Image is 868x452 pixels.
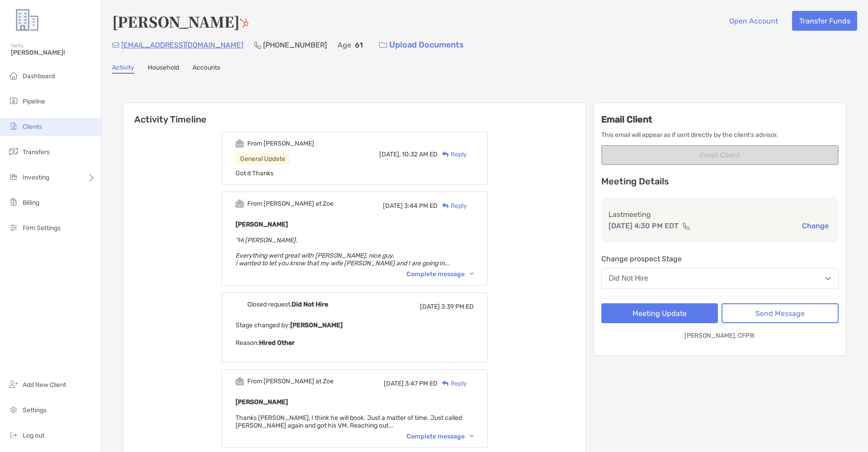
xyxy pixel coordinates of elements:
img: Zoe Logo [11,4,43,36]
span: [DATE] [420,303,440,311]
p: Meeting Details [601,176,839,187]
img: Email Icon [112,42,119,48]
a: Upload Documents [373,35,470,55]
img: Hubspot Icon [240,19,249,28]
p: 61 [355,39,363,51]
button: Open Account [722,11,785,31]
img: Event icon [236,139,244,148]
img: Chevron icon [470,273,474,275]
div: Did Not Hire [609,274,648,282]
span: Clients [23,123,42,131]
em: "Hi [PERSON_NAME]. [236,236,297,244]
a: Household [148,64,179,74]
span: Transfers [23,148,50,156]
b: [PERSON_NAME] [290,321,343,329]
p: Change prospect Stage [601,253,839,264]
img: firm-settings icon [8,222,19,233]
div: General Update [236,153,290,165]
p: [PHONE_NUMBER] [263,39,327,51]
img: Reply icon [442,203,449,209]
div: Reply [438,379,467,388]
span: [DATE], [379,151,401,158]
button: Did Not Hire [601,268,839,289]
span: Settings [23,406,47,414]
div: From [PERSON_NAME] at Zoe [247,200,334,207]
button: Send Message [722,303,839,323]
span: [DATE] [384,380,404,387]
div: Reply [438,201,467,211]
img: Event icon [236,300,244,309]
a: Activity [112,64,134,74]
p: [EMAIL_ADDRESS][DOMAIN_NAME] [121,39,243,51]
button: Change [799,221,831,231]
p: [DATE] 4:30 PM EDT [609,220,679,231]
span: [PERSON_NAME]! [11,49,95,56]
b: Hired Other [259,339,295,347]
p: Reason: [236,337,474,348]
div: Closed request, [247,301,328,308]
img: logout icon [8,429,19,440]
h6: Activity Timeline [123,103,586,125]
button: Meeting Update [601,303,718,323]
img: transfers icon [8,146,19,157]
span: Dashboard [23,72,55,80]
span: [DATE] [383,202,403,210]
img: settings icon [8,404,19,415]
span: Got it Thanks [236,169,274,177]
a: Go to Hubspot Deal [240,11,249,32]
h3: Email Client [601,114,839,125]
img: Chevron icon [470,435,474,438]
b: [PERSON_NAME] [236,221,288,228]
b: [PERSON_NAME] [236,398,288,406]
span: 3:39 PM ED [441,303,474,311]
img: dashboard icon [8,70,19,81]
h4: [PERSON_NAME] [112,11,249,32]
div: Complete message [406,270,474,278]
button: Transfer Funds [792,11,857,31]
span: Log out [23,432,44,439]
em: Everything went great with [PERSON_NAME], nice guy. [236,252,394,259]
a: Accounts [193,64,220,74]
span: Add New Client [23,381,66,389]
p: Last meeting [609,209,832,220]
img: investing icon [8,171,19,182]
span: Investing [23,174,49,181]
img: Reply icon [442,381,449,386]
img: clients icon [8,121,19,132]
img: button icon [379,42,387,48]
span: Billing [23,199,39,207]
img: communication type [682,222,690,230]
img: Event icon [236,377,244,386]
div: Complete message [406,433,474,440]
p: This email will appear as if sent directly by the client's advisor. [601,129,839,141]
img: add_new_client icon [8,379,19,390]
img: Open dropdown arrow [826,277,831,280]
span: Pipeline [23,98,45,105]
span: 10:32 AM ED [402,151,438,158]
span: 3:44 PM ED [404,202,438,210]
span: 3:47 PM ED [405,380,438,387]
span: Firm Settings [23,224,61,232]
div: Reply [438,150,467,159]
div: From [PERSON_NAME] at Zoe [247,377,334,385]
img: Reply icon [442,151,449,157]
p: Age [338,39,351,51]
p: [PERSON_NAME], CFP® [684,330,755,341]
em: I wanted to let you know that my wife [PERSON_NAME] and I are going in... [236,259,450,267]
b: Did Not Hire [292,301,328,308]
img: pipeline icon [8,95,19,106]
img: Phone Icon [254,42,261,49]
img: billing icon [8,197,19,207]
img: Event icon [236,199,244,208]
p: Stage changed by: [236,320,474,331]
div: From [PERSON_NAME] [247,140,314,147]
span: Thanks [PERSON_NAME], I think he will book. Just a matter of time. Just called [PERSON_NAME] agai... [236,414,462,429]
